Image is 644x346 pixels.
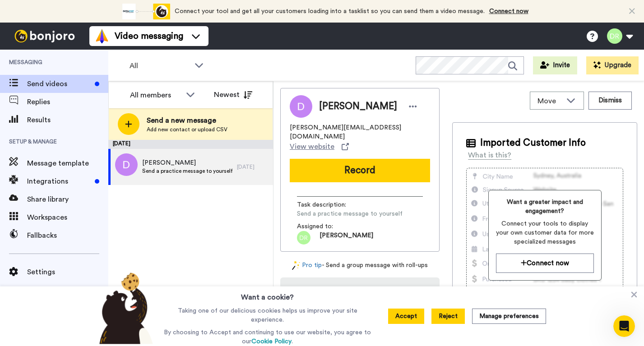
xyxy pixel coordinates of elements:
img: bear-with-cookie.png [91,272,158,344]
button: Invite [533,56,577,74]
span: Replies [27,97,108,107]
span: Share library [27,194,108,205]
a: Pro tip [292,261,322,270]
span: Results [27,115,108,125]
button: Accept [388,309,424,324]
a: Cookie Policy [251,338,292,345]
span: Workspaces [27,212,108,223]
iframe: Intercom live chat [613,315,635,337]
button: Upgrade [586,56,639,74]
span: Connect your tool and get all your customers loading into a tasklist so you can send them a video... [175,8,485,14]
span: All [130,60,190,71]
span: Want a greater impact and engagement? [496,198,594,216]
img: magic-wand.svg [292,261,300,270]
span: [PERSON_NAME] [142,158,232,167]
span: View website [290,141,334,152]
button: Newest [207,86,259,104]
span: Integrations [27,176,91,187]
h3: Want a cookie? [241,286,294,303]
a: Connect now [489,8,528,14]
button: Connect now [496,254,594,273]
span: Move [537,96,562,106]
img: dr.png [297,231,310,245]
button: Record [290,159,430,182]
div: All members [130,90,181,101]
img: Image of Doreen [290,95,312,118]
img: d.png [115,153,138,176]
button: Manage preferences [472,309,546,324]
a: View website [290,141,349,152]
div: [DATE] [108,140,273,149]
span: Task description : [297,200,360,209]
img: bj-logo-header-white.svg [11,30,79,42]
span: Add new contact or upload CSV [147,126,227,133]
div: animation [120,4,170,19]
div: - Send a group message with roll-ups [280,261,440,270]
span: Assigned to: [297,222,360,231]
p: Taking one of our delicious cookies helps us improve your site experience. [162,306,373,324]
button: Dismiss [588,92,632,110]
div: [DATE] [237,163,269,171]
div: What is this? [468,150,511,161]
img: vm-color.svg [95,29,109,43]
span: Fallbacks [27,230,108,241]
span: [PERSON_NAME] [319,100,397,113]
span: Send a practice message to yourself [142,167,232,175]
p: By choosing to Accept and continuing to use our website, you agree to our . [162,328,373,346]
span: Settings [27,267,108,277]
span: Send videos [27,78,91,89]
span: Connect your tools to display your own customer data for more specialized messages [496,219,594,246]
span: Send a practice message to yourself [297,209,403,218]
span: [PERSON_NAME][EMAIL_ADDRESS][DOMAIN_NAME] [290,123,430,141]
span: Send a new message [147,115,227,126]
span: Message template [27,158,108,169]
button: Reject [431,309,465,324]
span: [PERSON_NAME] [320,231,373,245]
span: Imported Customer Info [480,136,586,150]
span: Video messaging [115,30,183,42]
